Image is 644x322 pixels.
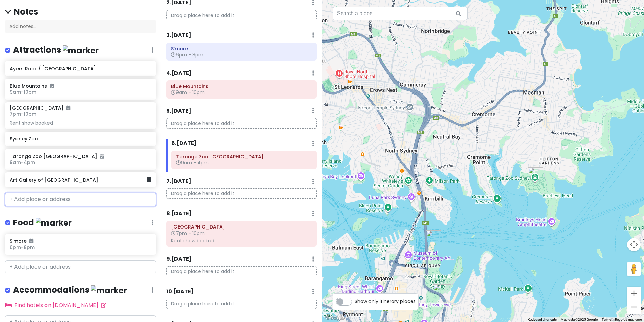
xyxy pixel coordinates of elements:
[10,159,35,166] span: 9am - 4pm
[10,83,151,89] h6: Blue Mountains
[10,65,151,72] h6: Ayers Rock / [GEOGRAPHIC_DATA]
[324,313,346,322] img: Google
[171,46,312,52] h6: S’more
[13,217,72,229] h4: Food
[5,193,156,206] input: + Add place or address
[627,238,641,251] button: Map camera controls
[166,178,191,185] h6: 7 . [DATE]
[10,120,151,126] div: Rent show booked
[166,10,317,21] p: Drag a place here to add it
[147,175,151,184] a: Delete place
[355,298,416,305] span: Show only itinerary places
[10,105,70,111] h6: [GEOGRAPHIC_DATA]
[66,106,70,110] i: Added to itinerary
[36,218,72,228] img: marker
[324,313,346,322] a: Open this area in Google Maps (opens a new window)
[10,136,151,142] h6: Sydney Zoo
[528,317,557,322] button: Keyboard shortcuts
[63,45,99,56] img: marker
[433,284,451,302] div: Art Gallery of New South Wales
[166,108,191,115] h6: 5 . [DATE]
[166,256,192,263] h6: 9 . [DATE]
[10,111,36,117] span: 7pm - 10pm
[166,210,192,217] h6: 8 . [DATE]
[5,20,156,34] div: Add notes...
[91,285,127,296] img: marker
[171,230,205,237] span: 7pm - 10pm
[13,285,127,296] h4: Accommodations
[171,51,203,58] span: 6pm - 8pm
[333,7,468,20] input: Search a place
[176,154,312,160] h6: Taronga Zoo Sydney
[166,266,317,277] p: Drag a place here to add it
[5,260,156,274] input: + Add place or address
[528,167,543,182] div: Taronga Zoo Sydney
[171,83,312,89] h6: Blue Mountains
[10,177,146,183] h6: Art Gallery of [GEOGRAPHIC_DATA]
[166,188,317,199] p: Drag a place here to add it
[615,318,642,321] a: Report a map error
[166,288,194,295] h6: 10 . [DATE]
[13,45,99,56] h4: Attractions
[10,153,151,159] h6: Taronga Zoo [GEOGRAPHIC_DATA]
[171,140,197,147] h6: 6 . [DATE]
[171,89,205,96] span: 9am - 10pm
[100,154,104,159] i: Added to itinerary
[166,118,317,129] p: Drag a place here to add it
[171,238,312,244] div: Rent show booked
[627,287,641,300] button: Zoom in
[10,244,35,251] span: 6pm - 8pm
[50,84,54,88] i: Added to itinerary
[166,299,317,309] p: Drag a place here to add it
[561,318,598,321] span: Map data ©2025 Google
[171,224,312,230] h6: Sydney Opera House
[5,6,156,17] h4: Notes
[627,262,641,276] button: Drag Pegman onto the map to open Street View
[5,301,106,309] a: Find hotels on [DOMAIN_NAME]
[602,318,611,321] a: Terms
[166,32,191,39] h6: 3 . [DATE]
[29,239,33,243] i: Added to itinerary
[426,230,441,245] div: Sydney Opera House
[627,300,641,314] button: Zoom out
[10,238,151,244] h6: S’more
[176,159,209,166] span: 9am - 4pm
[166,70,192,77] h6: 4 . [DATE]
[10,89,36,96] span: 9am - 10pm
